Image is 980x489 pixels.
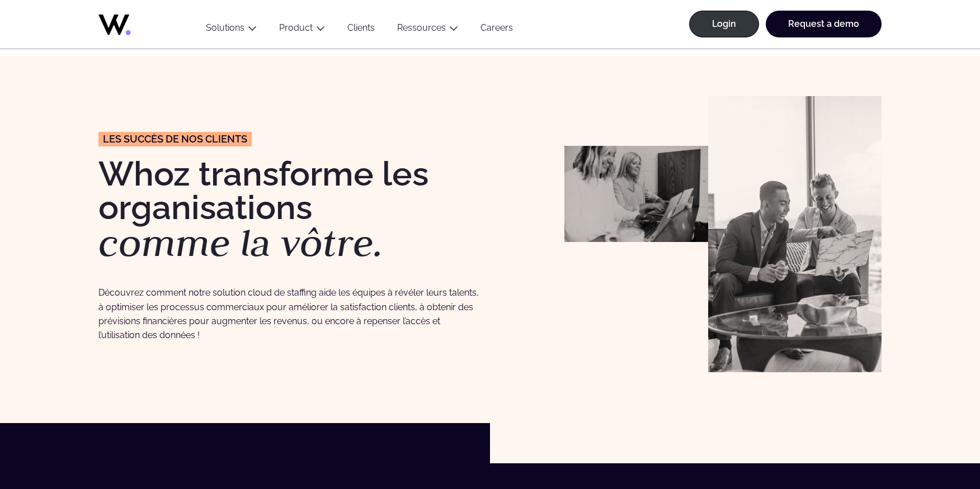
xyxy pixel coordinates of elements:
a: Ressources [397,22,446,33]
a: Login [689,11,759,37]
button: Product [268,22,336,37]
button: Solutions [195,22,268,37]
button: Ressources [386,22,469,37]
span: les succès de nos CLIENTS [103,134,247,144]
iframe: Chatbot [906,415,964,473]
img: Success Stories Whoz [564,146,708,241]
a: Clients [336,22,386,37]
p: Découvrez comment notre solution cloud de staffing aide les équipes à révéler leurs talents, à op... [98,286,479,342]
em: comme la vôtre. [98,218,383,267]
a: Careers [469,22,524,37]
h1: Whoz transforme les organisations [98,157,479,262]
a: Request a demo [766,11,882,37]
a: Product [279,22,313,33]
img: Clients Whoz [708,96,882,372]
